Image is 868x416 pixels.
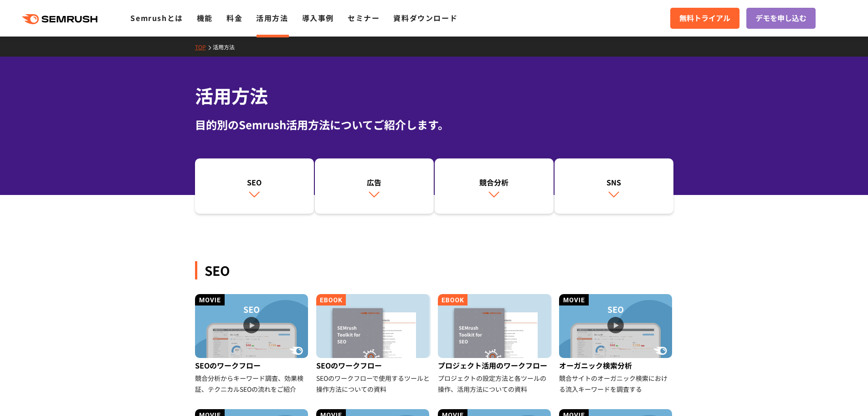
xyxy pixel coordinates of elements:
[316,373,431,395] div: SEOのワークフローで使用するツールと操作方法についての資料
[226,12,242,23] a: 料金
[679,12,730,24] span: 無料トライアル
[195,358,309,373] div: SEOのワークフロー
[195,82,673,109] h1: 活用方法
[393,12,457,23] a: 資料ダウンロード
[302,12,334,23] a: 導入事例
[438,373,552,395] div: プロジェクトの設定方法と各ツールの操作、活用方法についての資料
[746,8,816,29] a: デモを申し込む
[559,358,673,373] div: オーガニック検索分析
[438,358,552,373] div: プロジェクト活用のワークフロー
[195,43,213,51] a: TOP
[195,261,673,279] div: SEO
[130,12,183,23] a: Semrushとは
[435,158,554,214] a: 競合分析
[195,116,673,133] div: 目的別のSemrush活用方法についてご紹介します。
[315,158,434,214] a: 広告
[316,294,431,395] a: SEOのワークフロー SEOのワークフローで使用するツールと操作方法についての資料
[439,177,549,188] div: 競合分析
[197,12,213,23] a: 機能
[319,177,429,188] div: 広告
[438,294,552,395] a: プロジェクト活用のワークフロー プロジェクトの設定方法と各ツールの操作、活用方法についての資料
[755,12,806,24] span: デモを申し込む
[195,373,309,395] div: 競合分析からキーワード調査、効果検証、テクニカルSEOの流れをご紹介
[316,358,431,373] div: SEOのワークフロー
[559,373,673,395] div: 競合サイトのオーガニック検索における流入キーワードを調査する
[195,294,309,395] a: SEOのワークフロー 競合分析からキーワード調査、効果検証、テクニカルSEOの流れをご紹介
[670,8,740,29] a: 無料トライアル
[256,12,288,23] a: 活用方法
[213,43,241,51] a: 活用方法
[559,177,669,188] div: SNS
[195,158,314,214] a: SEO
[348,12,380,23] a: セミナー
[559,294,673,395] a: オーガニック検索分析 競合サイトのオーガニック検索における流入キーワードを調査する
[555,158,673,214] a: SNS
[200,177,309,188] div: SEO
